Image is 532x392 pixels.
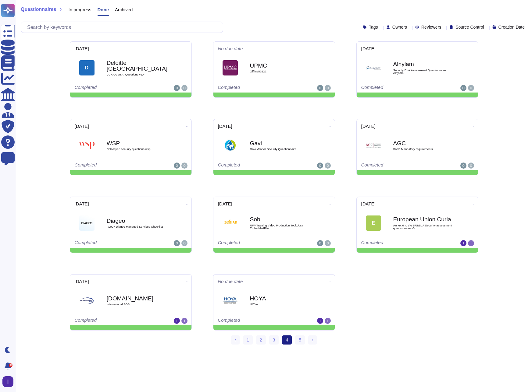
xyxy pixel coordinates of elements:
span: Gavi Vendor Security Questionnaire [250,148,311,151]
img: Logo [223,293,238,308]
a: 5 [295,335,305,345]
b: Alnylam [393,61,454,67]
img: Logo [366,60,381,75]
input: Search by keywords [24,22,223,33]
b: Gavi [250,140,311,146]
span: No due date [218,279,243,284]
img: Logo [79,138,95,153]
b: WSP [107,140,168,146]
img: user [317,318,323,324]
span: In progress [68,7,91,12]
img: user [174,240,180,246]
span: RFP Training Video Production Tool.docx EmbeddedFile [250,224,311,230]
a: 1 [243,335,253,345]
span: Owners [392,25,407,29]
span: Archived [115,7,133,12]
div: Completed [218,163,293,169]
img: user [325,240,331,246]
img: Logo [223,138,238,153]
div: Completed [75,318,149,324]
span: [DATE] [75,201,89,206]
span: Annex 6 to the SR&SLA Security assessment questionnaire v3 [393,224,454,230]
img: user [181,318,187,324]
img: user [468,163,474,169]
img: Logo [79,215,95,231]
img: user [317,240,323,246]
img: user [468,240,474,246]
img: user [174,163,180,169]
span: HOYA [250,303,311,306]
b: HOYA [250,296,311,301]
img: user [2,376,13,387]
div: Completed [75,85,149,91]
span: [DATE] [75,46,89,51]
img: user [181,163,187,169]
span: [DATE] [218,201,232,206]
img: Logo [79,293,95,308]
img: Logo [366,138,381,153]
span: Done [98,7,109,12]
div: Completed [361,85,436,91]
b: European Union Curia [393,216,454,222]
div: Completed [218,318,293,324]
img: user [460,240,466,246]
b: Sobi [250,216,311,222]
div: Completed [361,163,436,169]
b: AGC [393,140,454,146]
img: user [325,85,331,91]
span: Security Risk Assessment Questionnaire Alnylam [393,69,454,75]
img: Logo [223,60,238,75]
span: SaaS Mandatory requirements [393,148,454,151]
div: D [79,60,95,75]
img: user [317,85,323,91]
span: Creation Date [498,25,525,29]
span: Tags [369,25,378,29]
img: user [181,240,187,246]
a: 3 [269,335,279,345]
img: user [460,85,466,91]
img: user [325,163,331,169]
img: user [181,85,187,91]
b: Diageo [107,218,168,224]
span: International SOS [107,303,168,306]
span: [DATE] [75,279,89,284]
span: › [312,338,313,342]
img: user [317,163,323,169]
span: 4 [282,335,292,345]
img: user [174,318,180,324]
button: user [1,375,18,388]
span: Reviewers [421,25,441,29]
span: Colossyan security questions wsp [107,148,168,151]
span: A0007 Diageo Managed Services Checklist [107,225,168,228]
div: Completed [218,240,293,246]
span: Offline52622 [250,70,311,73]
b: Deloitte [GEOGRAPHIC_DATA] [107,60,168,72]
span: Source Control [455,25,484,29]
div: Completed [75,240,149,246]
div: 9+ [9,363,12,367]
span: [DATE] [218,124,232,128]
div: Completed [75,163,149,169]
span: [DATE] [361,201,376,206]
img: user [325,318,331,324]
span: [DATE] [75,124,89,128]
span: ‹ [234,338,236,342]
img: Logo [223,215,238,231]
img: user [460,163,466,169]
b: [DOMAIN_NAME] [107,296,168,301]
b: UPMC [250,63,311,68]
a: 2 [256,335,266,345]
div: Completed [218,85,293,91]
span: Questionnaires [21,7,56,12]
span: No due date [218,46,243,51]
span: [DATE] [361,46,376,51]
img: user [174,85,180,91]
span: [DATE] [361,124,376,128]
div: E [366,215,381,231]
div: Completed [361,240,436,246]
span: VCRA Gen AI Questions v1.4 [107,73,168,76]
img: user [468,85,474,91]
